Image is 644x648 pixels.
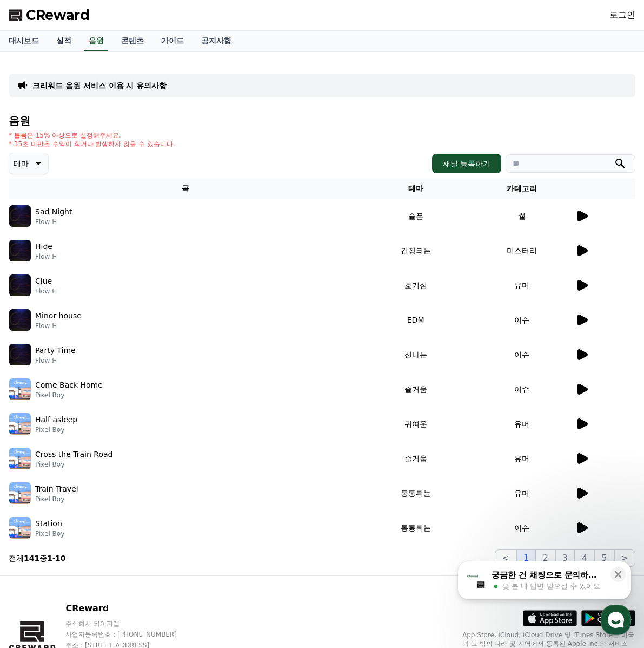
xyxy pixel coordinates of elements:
[9,153,49,174] button: 테마
[9,344,31,365] img: music
[65,619,197,628] p: 주식회사 와이피랩
[363,510,469,545] td: 통통튀는
[35,252,57,261] p: Flow H
[363,337,469,372] td: 신나는
[469,268,575,303] td: 유머
[35,276,52,287] p: Clue
[9,413,31,435] img: music
[35,426,77,434] p: Pixel Boy
[594,549,614,567] button: 5
[469,372,575,407] td: 이슈
[609,9,635,22] a: 로그인
[575,549,594,567] button: 4
[55,554,65,562] strong: 10
[9,205,31,227] img: music
[9,115,635,127] h4: 음원
[9,140,175,148] p: * 35초 미만은 수익이 적거나 발생하지 않을 수 있습니다.
[35,414,77,426] p: Half asleep
[9,240,31,261] img: music
[48,31,80,51] a: 실적
[35,495,78,503] p: Pixel Boy
[112,31,152,51] a: 콘텐츠
[35,449,112,460] p: Cross the Train Road
[363,407,469,441] td: 귀여운
[9,274,31,296] img: music
[363,441,469,476] td: 즐거움
[469,179,575,199] th: 카테고리
[9,131,175,140] p: * 볼륨은 15% 이상으로 설정해주세요.
[35,310,82,322] p: Minor house
[469,199,575,233] td: 썰
[65,630,197,639] p: 사업자등록번호 : [PHONE_NUMBER]
[363,233,469,268] td: 긴장되는
[9,553,66,564] p: 전체 중 -
[469,510,575,545] td: 이슈
[35,460,112,469] p: Pixel Boy
[35,529,64,538] p: Pixel Boy
[363,372,469,407] td: 즐거움
[32,80,167,91] a: 크리워드 음원 서비스 이용 시 유의사항
[167,359,180,368] span: 설정
[192,31,240,51] a: 공지사항
[35,391,103,400] p: Pixel Boy
[9,517,31,539] img: music
[469,233,575,268] td: 미스터리
[99,360,112,369] span: 대화
[9,448,31,469] img: music
[65,602,197,615] p: CReward
[469,441,575,476] td: 유머
[35,356,76,365] p: Flow H
[47,554,52,562] strong: 1
[469,476,575,510] td: 유머
[469,407,575,441] td: 유머
[35,483,78,495] p: Train Travel
[26,6,90,24] span: CReward
[432,154,501,173] button: 채널 등록하기
[35,241,52,252] p: Hide
[495,549,516,567] button: <
[152,31,192,51] a: 가이드
[363,303,469,337] td: EDM
[363,268,469,303] td: 호기심
[363,199,469,233] td: 슬픈
[9,6,90,24] a: CReward
[14,156,29,171] p: 테마
[9,179,363,199] th: 곡
[35,287,57,296] p: Flow H
[84,31,108,51] a: 음원
[9,482,31,504] img: music
[71,343,140,370] a: 대화
[516,549,536,567] button: 1
[3,343,71,370] a: 홈
[536,549,555,567] button: 2
[363,476,469,510] td: 통통튀는
[614,549,635,567] button: >
[469,303,575,337] td: 이슈
[35,206,72,218] p: Sad Night
[555,549,575,567] button: 3
[469,337,575,372] td: 이슈
[35,379,103,391] p: Come Back Home
[363,179,469,199] th: 테마
[9,309,31,331] img: music
[140,343,208,370] a: 설정
[34,359,41,368] span: 홈
[35,345,76,356] p: Party Time
[24,554,39,562] strong: 141
[35,518,62,529] p: Station
[35,218,72,226] p: Flow H
[35,322,82,330] p: Flow H
[9,378,31,400] img: music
